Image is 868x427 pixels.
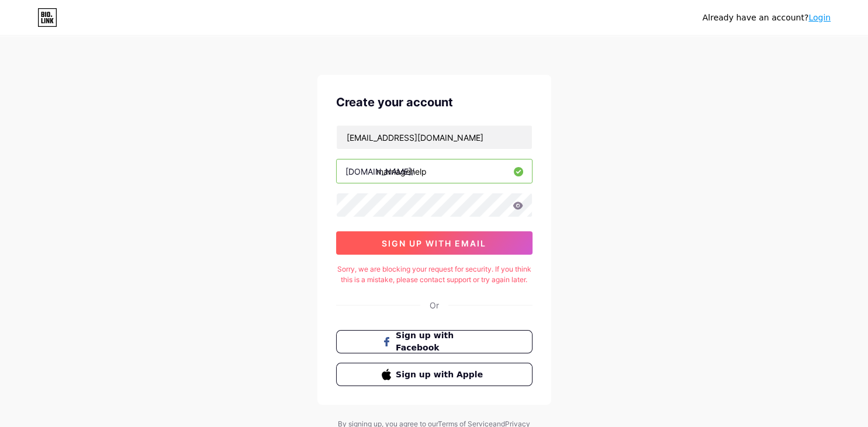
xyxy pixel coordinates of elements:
span: sign up with email [382,238,486,248]
div: Create your account [336,93,532,111]
span: Sign up with Facebook [396,329,486,354]
div: Sorry, we are blocking your request for security. If you think this is a mistake, please contact ... [336,264,532,285]
a: Login [808,13,831,22]
input: username [337,159,532,183]
button: Sign up with Facebook [336,330,532,353]
span: Sign up with Apple [396,369,486,381]
button: sign up with email [336,231,532,255]
div: [DOMAIN_NAME]/ [345,165,414,178]
div: Or [430,299,439,311]
div: Already have an account? [703,12,831,24]
input: Email [337,126,532,149]
button: Sign up with Apple [336,363,532,386]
